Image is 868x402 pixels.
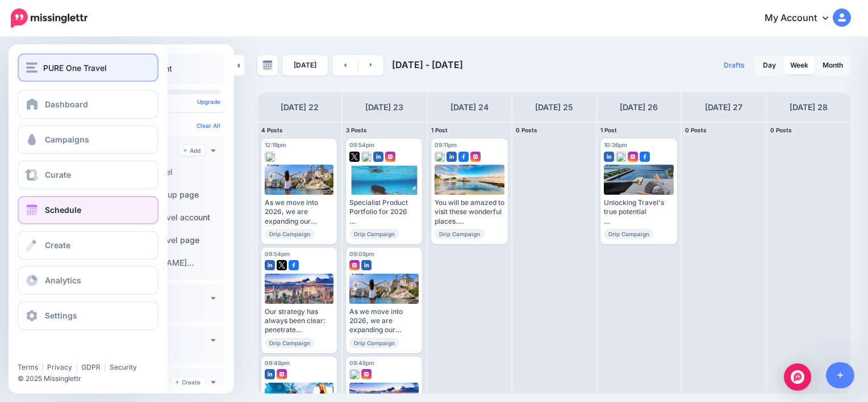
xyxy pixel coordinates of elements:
img: linkedin-square.png [446,152,457,162]
div: Our strategy has always been clear: penetrate underserved specialist niches, build loyal communit... [265,307,333,335]
span: 09:48pm [265,359,290,366]
span: Drafts [724,62,745,69]
img: instagram-square.png [361,369,372,379]
a: Campaigns [18,125,158,154]
span: 0 Posts [770,127,792,133]
span: 09:11pm [435,141,457,148]
img: twitter-square.png [349,152,360,162]
h4: [DATE] 22 [281,101,319,114]
img: instagram-square.png [277,369,287,379]
span: Campaigns [45,135,89,144]
span: 0 Posts [516,127,537,133]
span: 09:54pm [349,141,374,148]
img: linkedin-square.png [265,369,275,379]
span: Schedule [45,205,81,215]
img: bluesky-square.png [435,152,445,162]
img: bluesky-square.png [616,152,626,162]
a: Month [816,56,850,74]
div: As we move into 2026, we are expanding our portfolio with unique, highly curated products that si... [265,198,333,226]
span: | [76,363,78,371]
img: bluesky-square.png [265,152,275,162]
span: Settings [45,311,77,320]
a: Add [179,145,205,156]
img: bluesky-square.png [361,152,372,162]
img: calendar-grey-darker.png [262,60,273,70]
h4: [DATE] 27 [705,101,742,114]
span: | [41,363,44,371]
span: | [104,363,106,371]
span: PURE One Travel [43,61,107,74]
a: Security [110,363,137,371]
span: Dashboard [45,99,88,109]
span: 3 Posts [346,127,367,133]
span: Analytics [45,275,81,285]
a: GDPR [81,363,101,371]
h4: [DATE] 23 [365,101,403,114]
img: facebook-square.png [458,152,469,162]
img: Missinglettr [11,9,87,28]
a: Week [783,56,815,74]
a: Curate [18,161,158,189]
a: Privacy [47,363,72,371]
a: Analytics [18,266,158,295]
img: linkedin-square.png [373,152,383,162]
span: 09:48pm [349,359,374,366]
a: Schedule [18,196,158,224]
span: 0 Posts [685,127,707,133]
img: linkedin-square.png [604,152,614,162]
span: 12:19pm [265,141,286,148]
div: Specialist Product Portfolio for 2026 Read more 👉 [URL] #PUREONETravel #PUREVacations #OceanFever [349,198,418,226]
img: menu.png [26,62,37,73]
img: facebook-square.png [289,260,299,270]
div: You will be amazed to visit these wonderful places. Read more 👉 [URL] #PUREONETravel #PUREVacatio... [435,198,504,226]
span: Create [45,240,70,250]
img: instagram-square.png [349,260,360,270]
a: Create [171,377,205,387]
img: bluesky-square.png [349,369,360,379]
span: 1 Post [600,127,617,133]
span: 09:08pm [349,250,374,257]
span: 4 Posts [261,127,283,133]
div: As we move into 2026, we are expanding our portfolio with unique, highly curated products that si... [349,307,418,335]
img: twitter-square.png [277,260,287,270]
a: Upgrade [197,98,220,105]
a: My Account [753,5,851,32]
img: instagram-square.png [628,152,638,162]
span: Drip Campaign [435,229,485,239]
span: Drip Campaign [349,338,399,348]
span: 1 Post [431,127,448,133]
span: Curate [45,170,71,179]
li: © 2025 Missinglettr [18,373,165,384]
h4: [DATE] 25 [535,101,573,114]
img: facebook-square.png [640,152,650,162]
div: Open Intercom Messenger [784,363,811,391]
a: Drafts [717,55,752,76]
a: Dashboard [18,90,158,119]
div: Unlocking Travel's true potential Read more 👉 [URL] #PUREONETravel #PUREVacations #OceanFever #Mo... [604,198,674,226]
a: [DATE] [282,55,328,76]
h4: [DATE] 26 [620,101,658,114]
span: Drip Campaign [349,229,399,239]
button: PURE One Travel [18,53,158,82]
span: Drip Campaign [265,229,315,239]
span: 10:36pm [604,141,627,148]
a: Terms [18,363,38,371]
h4: [DATE] 28 [790,101,828,114]
img: instagram-square.png [385,152,395,162]
a: Day [756,56,783,74]
img: linkedin-square.png [265,260,275,270]
img: linkedin-square.png [361,260,372,270]
h4: [DATE] 24 [450,101,489,114]
a: Clear All [197,122,220,129]
a: Create [18,231,158,259]
span: Drip Campaign [265,338,315,348]
img: instagram-square.png [470,152,481,162]
span: [DATE] - [DATE] [392,59,463,70]
span: 09:54pm [265,250,290,257]
iframe: Twitter Follow Button [18,346,104,358]
a: Settings [18,301,158,330]
span: Drip Campaign [604,229,654,239]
